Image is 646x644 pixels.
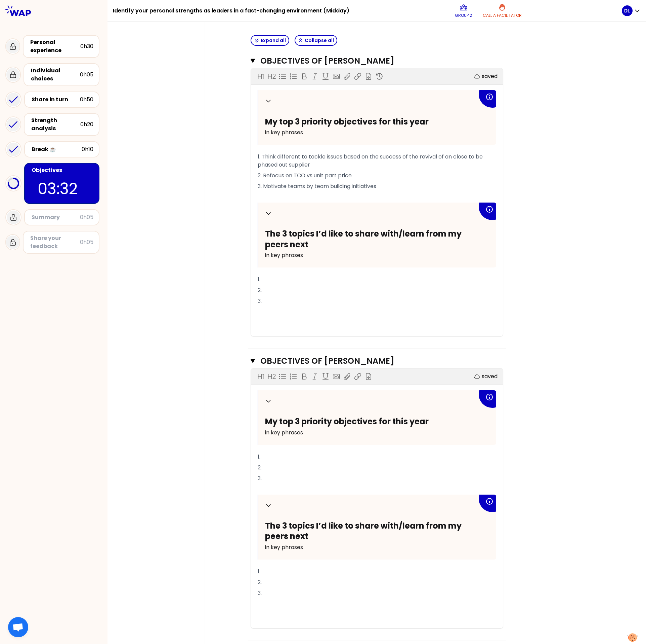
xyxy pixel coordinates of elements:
span: 1. [258,276,260,283]
p: DL [624,7,630,14]
div: 0h50 [80,96,93,104]
div: Individual choices [31,67,80,83]
h3: Objectives of [PERSON_NAME] [260,356,480,366]
div: 0h05 [80,213,93,221]
span: 1. [258,568,260,575]
div: 0h05 [80,71,93,79]
span: My top 3 priority objectives for this year [265,116,429,127]
span: 3. [258,297,262,305]
p: 03:32 [38,177,86,201]
p: saved [482,72,498,80]
p: saved [482,372,498,381]
span: 3. [258,589,262,597]
span: in key phrases [265,429,303,436]
div: 0h30 [80,42,93,50]
p: Call a facilitator [483,13,522,18]
div: Share your feedback [30,234,80,250]
div: Strength analysis [31,116,80,133]
button: Collapse all [295,35,337,46]
button: Group 2 [452,1,475,21]
div: Summary [32,213,80,221]
p: H2 [267,72,276,81]
div: Share in turn [32,96,80,104]
button: Objectives of [PERSON_NAME] [251,356,503,366]
button: Objectives of [PERSON_NAME] [251,56,503,66]
div: 0h20 [80,120,93,129]
button: DL [622,5,641,16]
div: Break ☕️ [32,145,82,153]
p: H2 [267,372,276,381]
button: Expand all [251,35,289,46]
div: 0h05 [80,238,93,246]
span: 1. Think different to tackle issues based on the success of the revival of an close to be phased ... [258,153,484,169]
div: 0h10 [82,145,93,153]
span: in key phrases [265,543,303,551]
div: Personal experience [30,38,80,55]
span: 2. [258,578,262,586]
div: Ouvrir le chat [8,617,28,637]
span: 2. [258,464,262,471]
p: Group 2 [455,13,472,18]
span: 3. [258,474,262,482]
span: 2. [258,286,262,294]
span: 3. Motivate teams by team building initiatives [258,182,376,190]
button: Call a facilitator [480,1,524,21]
p: H1 [257,372,264,381]
span: in key phrases [265,251,303,259]
span: 2. Refocus on TCO vs unit part price [258,172,352,179]
span: The 3 topics I’d like to share with/learn from my peers next [265,228,463,250]
span: 1. [258,453,260,461]
p: H1 [257,72,264,81]
span: in key phrases [265,129,303,136]
span: The 3 topics I’d like to share with/learn from my peers next [265,520,463,542]
h3: Objectives of [PERSON_NAME] [260,56,480,66]
div: Objectives [32,166,93,174]
span: My top 3 priority objectives for this year [265,416,429,427]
